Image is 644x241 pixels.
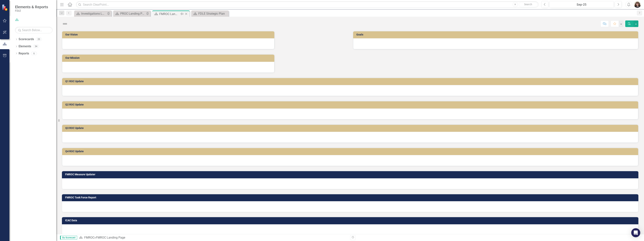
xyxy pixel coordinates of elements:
[33,45,39,48] div: 34
[65,103,636,106] h3: Q2 ROC Update
[84,236,94,239] a: FMROC
[62,21,68,27] img: Not Defined
[96,236,125,239] div: FMROC Landing Page
[524,3,532,6] span: Search
[19,37,34,41] a: Scorecards
[549,1,614,8] button: Sep-25
[159,12,179,16] div: FMROC Landing Page
[634,1,641,8] img: Lola Brannen
[65,56,272,59] h3: Our Mission
[15,5,48,9] span: Elements & Reports
[15,27,53,33] input: Search Below...
[631,228,640,237] div: Open Intercom Messenger
[356,33,636,36] h3: Goals
[65,127,636,130] h3: Q3 ROC Update
[75,11,106,16] a: Investigations Landing Page
[15,9,48,12] small: FDLE
[60,236,77,239] span: By Scorecard
[81,11,106,16] div: Investigations Landing Page
[76,1,539,8] input: Search ClearPoint...
[36,38,42,41] div: 20
[65,173,636,176] h3: FMROC Measure Updater
[551,2,612,7] div: Sep-25
[65,196,636,199] h3: FMROC Task Force Report
[65,33,272,36] h3: Our Vision
[114,11,145,16] a: PROC Landing Page
[192,11,228,16] a: FDLE Strategic Plan
[19,44,31,49] a: Elements
[198,11,228,16] div: FDLE Strategic Plan
[519,2,538,7] button: Search
[120,11,145,16] div: PROC Landing Page
[65,219,636,222] h3: ICAC Data
[2,4,8,11] img: ClearPoint Strategy
[65,80,636,83] h3: Q1 ROC Update
[31,52,37,55] div: 6
[79,236,347,240] div: »
[65,150,636,153] h3: Q4 ROC Update
[19,51,29,56] a: Reports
